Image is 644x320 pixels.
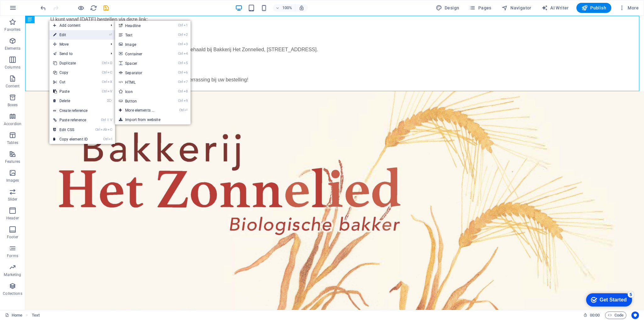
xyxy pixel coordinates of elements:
button: More [616,3,641,13]
i: Ctrl [102,80,107,84]
i: Ctrl [178,61,183,65]
i: Reload page [90,4,97,12]
a: CtrlXCut [49,77,92,87]
i: On resize automatically adjust zoom level to fit chosen device. [299,5,304,11]
button: Pages [467,3,494,13]
i: V [108,89,112,93]
a: Ctrl⏎More elements ... [115,106,167,115]
i: ⇧ [107,118,109,122]
i: Ctrl [178,23,183,27]
i: Ctrl [178,33,183,37]
div: 5 [47,1,53,8]
button: Code [605,312,626,319]
p: Footer [7,234,18,240]
i: 2 [184,33,188,37]
a: CtrlAltCEdit CSS [49,125,92,135]
i: C [108,70,112,74]
p: Marketing [4,272,21,277]
h6: Session time [583,312,600,319]
i: Ctrl [95,128,100,132]
nav: breadcrumb [32,312,40,319]
span: : [594,313,595,317]
div: Get Started [19,7,46,13]
span: AI Writer [541,5,569,11]
p: Images [6,178,19,183]
p: Columns [5,65,20,70]
button: 100% [273,4,295,12]
i: X [108,80,112,84]
i: Undo: Move elements (Ctrl+Z) [40,4,47,12]
a: CtrlVPaste [49,87,92,96]
i: 9 [184,99,188,103]
p: Features [5,159,20,164]
a: Send to [49,49,106,58]
span: Add content [49,21,106,30]
i: 6 [184,70,188,74]
a: Ctrl3Image [115,40,167,49]
a: Create reference [49,106,115,115]
span: Pages [469,5,491,11]
button: Design [433,3,462,13]
span: 00 00 [590,312,600,319]
span: Code [608,312,624,319]
a: Ctrl8Icon [115,87,167,96]
button: Publish [576,3,611,13]
a: Ctrl1Headline [115,21,167,30]
span: Navigator [502,5,531,11]
a: ⏎Edit [49,30,92,40]
button: undo [39,4,47,12]
i: ⌦ [107,99,112,103]
i: D [108,61,112,65]
i: V [110,118,112,122]
i: Ctrl [178,52,183,56]
i: Ctrl [102,89,107,93]
i: 8 [184,89,188,93]
a: Ctrl9Button [115,96,167,106]
i: Ctrl [178,89,183,93]
button: reload [90,4,97,12]
i: 4 [184,52,188,56]
a: CtrlCCopy [49,68,92,77]
p: Collections [3,291,22,296]
p: Boxes [8,102,18,108]
button: Usercentrics [631,312,639,319]
a: Ctrl4Container [115,49,167,58]
button: save [102,4,110,12]
a: Ctrl5Spacer [115,58,167,68]
i: 3 [184,42,188,46]
i: Ctrl [178,42,183,46]
i: 5 [184,61,188,65]
span: Move [49,40,106,49]
a: ⌦Delete [49,96,92,106]
i: ⏎ [185,108,187,112]
a: Ctrl6Separator [115,68,167,77]
a: Ctrl⇧VPaste reference [49,115,92,125]
i: Ctrl [178,70,183,74]
span: Design [436,5,459,11]
p: Header [6,216,19,221]
a: CtrlDDuplicate [49,58,92,68]
a: Ctrl2Text [115,30,167,40]
a: Click to cancel selection. Double-click to open Pages [5,312,22,319]
i: 1 [184,23,188,27]
button: Click here to leave preview mode and continue editing [77,4,85,12]
p: Accordion [4,121,21,126]
i: Ctrl [102,61,107,65]
a: CtrlICopy element ID [49,135,92,144]
i: I [109,137,112,141]
p: Favorites [4,27,20,32]
a: Import from website [115,115,191,124]
i: Ctrl [178,80,183,84]
i: Ctrl [178,99,183,103]
button: Navigator [499,3,534,13]
span: Click to select. Double-click to edit [32,312,40,319]
i: 7 [184,80,188,84]
button: AI Writer [539,3,571,13]
p: Tables [7,140,18,145]
span: Publish [581,5,606,11]
i: Ctrl [101,118,106,122]
i: ⏎ [109,33,112,37]
div: Get Started 5 items remaining, 0% complete [5,3,51,16]
i: Ctrl [179,108,184,112]
i: Ctrl [102,70,107,74]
